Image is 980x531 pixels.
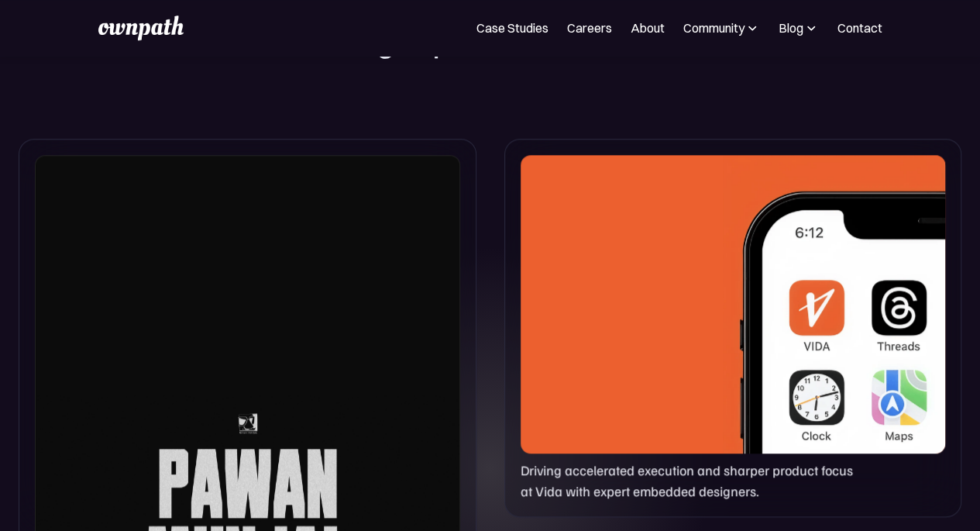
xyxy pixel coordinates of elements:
[476,19,548,37] a: Case Studies
[631,19,665,37] a: About
[683,19,760,37] div: Community
[779,19,803,37] div: Blog
[779,19,819,37] div: Blog
[567,19,612,37] a: Careers
[683,19,744,37] div: Community
[837,19,882,37] a: Contact
[521,460,860,501] p: Driving accelerated execution and sharper product focus at Vida with expert embedded designers.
